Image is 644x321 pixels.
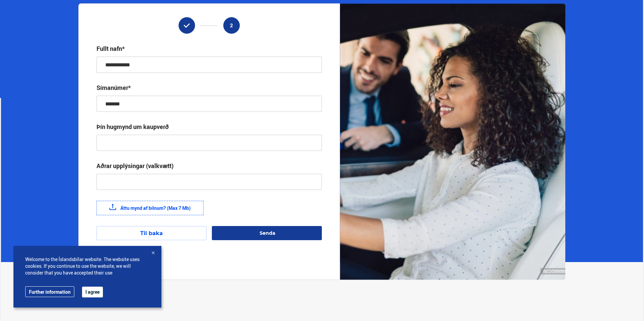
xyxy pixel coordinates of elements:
[82,287,103,297] button: I agree
[97,162,174,170] div: Aðrar upplýsingar (valkvætt)
[97,84,131,92] div: Símanúmer*
[97,123,169,131] div: Þín hugmynd um kaupverð
[260,230,275,236] span: Senda
[97,201,203,215] label: Áttu mynd af bílnum? (Max 7 Mb)
[97,226,206,240] button: Til baka
[230,23,233,28] span: 2
[25,256,150,276] span: Welcome to the Íslandsbílar website. The website uses cookies. If you continue to use the website...
[25,286,74,297] a: Further information
[5,3,26,23] button: Opna LiveChat spjallviðmót
[212,226,322,240] button: Senda
[97,44,125,53] div: Fullt nafn*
